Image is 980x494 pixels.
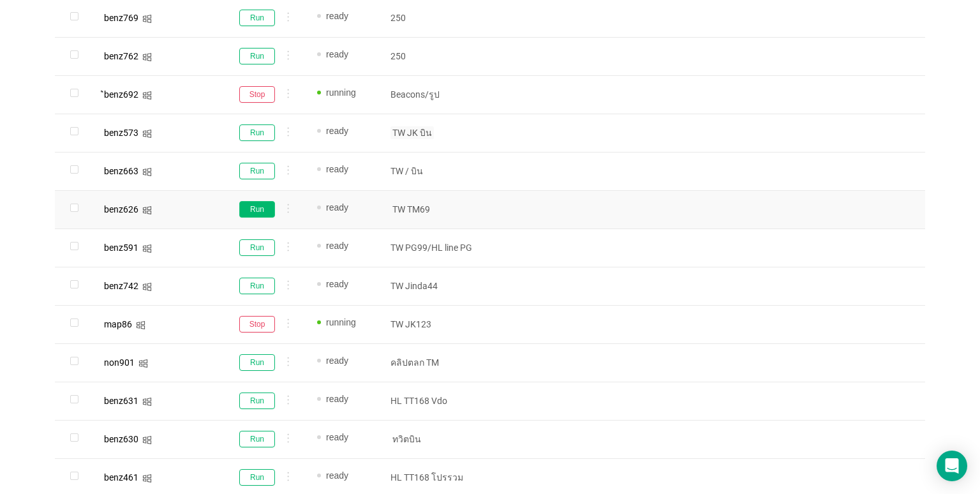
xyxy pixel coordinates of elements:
[104,90,138,99] div: ิbenz692
[142,129,152,138] i: icon: windows
[142,435,152,445] i: icon: windows
[239,201,275,218] button: Run
[104,205,138,214] div: benz626
[136,320,145,330] i: icon: windows
[326,432,348,442] span: ready
[239,393,275,409] button: Run
[142,282,152,292] i: icon: windows
[390,50,484,63] p: 250
[390,280,484,292] p: TW Jinda44
[142,52,152,62] i: icon: windows
[326,279,348,289] span: ready
[239,278,275,294] button: Run
[142,397,152,407] i: icon: windows
[104,320,132,329] div: map86
[104,52,138,61] div: benz762
[104,473,138,482] div: benz461
[390,241,484,254] p: TW PG99/HL line PG
[104,243,138,252] div: benz591
[239,354,275,371] button: Run
[239,163,275,179] button: Run
[937,451,967,481] div: Open Intercom Messenger
[239,124,275,141] button: Run
[390,356,484,369] p: คลิปตลก TM
[104,13,138,22] div: benz769
[390,433,423,445] span: ทวิตบิน
[390,394,484,407] p: HL TT168 Vdo
[239,86,275,103] button: Stop
[326,202,348,213] span: ready
[326,470,348,481] span: ready
[142,244,152,253] i: icon: windows
[326,126,348,136] span: ready
[326,11,348,21] span: ready
[390,203,432,216] span: TW TM69
[326,49,348,59] span: ready
[326,317,356,327] span: running
[390,88,484,101] p: Beacons/รูป
[104,396,138,405] div: benz631
[326,356,348,366] span: ready
[142,91,152,100] i: icon: windows
[239,431,275,447] button: Run
[239,316,275,333] button: Stop
[390,126,434,139] span: TW JK บิน
[104,435,138,444] div: benz630
[390,318,484,331] p: TW JK123
[138,359,148,368] i: icon: windows
[390,165,484,177] p: TW / บิน
[326,241,348,251] span: ready
[142,14,152,24] i: icon: windows
[104,128,138,137] div: benz573
[390,11,484,24] p: 250
[326,164,348,174] span: ready
[142,206,152,215] i: icon: windows
[104,281,138,290] div: benz742
[326,87,356,98] span: running
[239,10,275,26] button: Run
[142,474,152,483] i: icon: windows
[104,167,138,176] div: benz663
[239,48,275,64] button: Run
[239,239,275,256] button: Run
[104,358,135,367] div: non901
[239,469,275,486] button: Run
[390,471,484,484] p: HL TT168 โปรรวม
[142,167,152,177] i: icon: windows
[326,394,348,404] span: ready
